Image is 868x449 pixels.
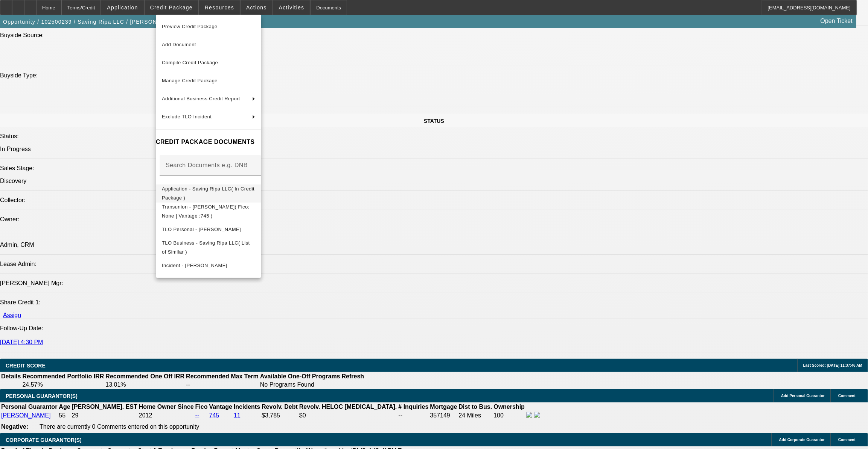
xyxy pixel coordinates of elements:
button: Application - Saving Ripa LLC( In Credit Package ) [156,184,261,203]
mat-label: Search Documents e.g. DNB [166,162,248,168]
button: Transunion - baker, Ivan( Fico: None | Vantage :745 ) [156,203,261,221]
span: Application - Saving Ripa LLC( In Credit Package ) [162,186,254,201]
span: Transunion - [PERSON_NAME]( Fico: None | Vantage :745 ) [162,204,250,219]
span: Preview Credit Package [162,24,218,29]
button: Incident - baker, Ivan [156,257,261,275]
span: Exclude TLO Incident [162,114,212,119]
span: Additional Business Credit Report [162,96,240,101]
button: TLO Personal - baker, Ivan [156,221,261,239]
span: Manage Credit Package [162,78,218,83]
span: TLO Business - Saving Ripa LLC( List of Similar ) [162,240,250,255]
span: Add Document [162,42,196,47]
span: Compile Credit Package [162,60,218,65]
span: TLO Personal - [PERSON_NAME] [162,227,241,232]
h4: CREDIT PACKAGE DOCUMENTS [156,138,261,147]
span: Incident - [PERSON_NAME] [162,263,227,268]
button: TLO Business - Saving Ripa LLC( List of Similar ) [156,239,261,257]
